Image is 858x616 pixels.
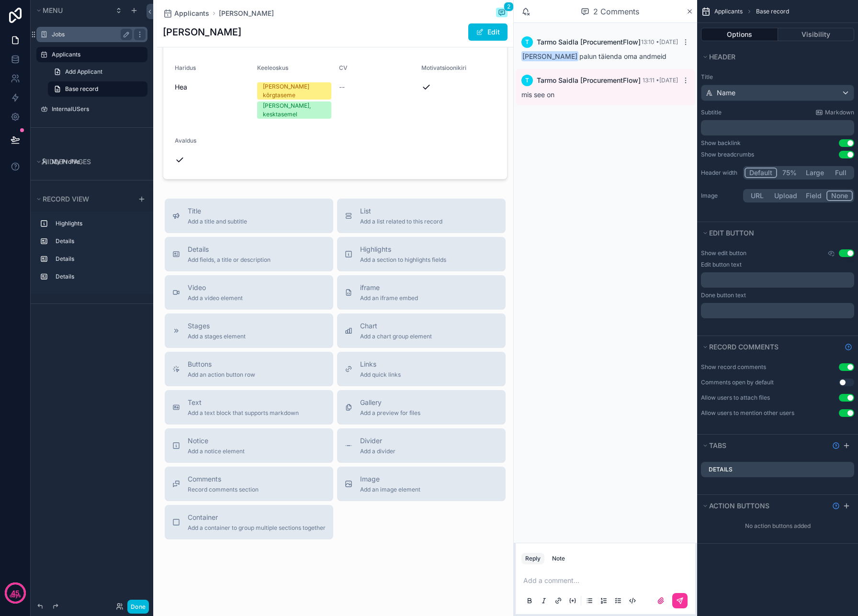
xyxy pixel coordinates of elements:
[521,90,554,99] span: mis see on
[188,409,299,417] span: Add a text block that supports markdown
[360,409,420,417] span: Add a preview for files
[701,439,828,452] button: Tabs
[52,158,142,166] label: My Profile
[165,390,333,425] button: TextAdd a text block that supports markdown
[188,333,246,340] span: Add a stages element
[188,513,326,522] span: Container
[802,190,827,201] button: Field
[52,51,142,58] label: Applicants
[52,31,128,38] label: Jobs
[701,109,722,116] label: Subtitle
[174,9,209,18] span: Applicants
[360,333,432,340] span: Add a chart group element
[701,73,854,81] label: Title
[360,321,432,331] span: Chart
[188,245,271,254] span: Details
[360,436,395,446] span: Divider
[360,218,442,225] span: Add a list related to this record
[360,206,442,216] span: List
[52,105,142,113] label: InternalUSers
[745,190,770,201] button: URL
[188,371,255,379] span: Add an action button row
[496,8,508,19] button: 2
[165,352,333,386] button: ButtonsAdd an action button row
[34,4,109,17] button: Menu
[360,486,420,493] span: Add an image element
[697,518,858,534] div: No action buttons added
[48,81,147,97] a: Base record
[188,218,247,225] span: Add a title and subtitle
[165,505,333,539] button: ContainerAdd a container to group multiple sections together
[43,6,63,14] span: Menu
[701,85,854,101] button: Name
[537,76,641,85] span: Tarmo Saidla [ProcurementFlow]
[360,283,418,292] span: iframe
[709,466,733,473] label: Details
[219,9,274,18] span: [PERSON_NAME]
[48,64,147,79] a: Add Applicant
[701,28,778,41] button: Options
[34,192,132,206] button: Record view
[360,359,401,369] span: Links
[337,428,506,463] button: DividerAdd a divider
[778,28,855,41] button: Visibility
[709,229,754,237] span: Edit button
[188,359,255,369] span: Buttons
[701,151,754,158] div: Show breadcrumbs
[165,428,333,463] button: NoticeAdd a notice element
[701,120,854,135] div: scrollable content
[756,8,789,15] span: Base record
[65,68,102,76] span: Add Applicant
[31,212,153,294] div: scrollable content
[832,442,840,449] svg: Show help information
[337,390,506,425] button: GalleryAdd a preview for files
[163,9,209,18] a: Applicants
[337,467,506,501] button: ImageAdd an image element
[65,85,98,93] span: Base record
[643,77,678,84] span: 13:11 • [DATE]
[701,363,766,371] div: Show record comments
[188,321,246,331] span: Stages
[525,38,529,46] span: T
[188,398,299,407] span: Text
[521,553,544,564] button: Reply
[163,25,241,39] h1: [PERSON_NAME]
[521,52,666,60] span: palun täienda oma andmeid
[709,53,735,61] span: Header
[337,275,506,310] button: iframeAdd an iframe embed
[701,499,828,513] button: Action buttons
[188,206,247,216] span: Title
[826,190,853,201] button: None
[337,352,506,386] button: LinksAdd quick links
[709,502,769,510] span: Action buttons
[34,155,144,168] button: Hidden pages
[701,340,841,354] button: Record comments
[701,394,770,402] div: Allow users to attach files
[709,343,779,351] span: Record comments
[165,237,333,271] button: DetailsAdd fields, a title or description
[360,398,420,407] span: Gallery
[165,314,333,348] button: StagesAdd a stages element
[537,37,641,47] span: Tarmo Saidla [ProcurementFlow]
[701,303,854,318] div: scrollable content
[56,220,140,227] label: Highlights
[127,600,149,614] button: Done
[802,168,828,178] button: Large
[641,38,678,45] span: 13:10 • [DATE]
[188,486,259,493] span: Record comments section
[188,524,326,532] span: Add a container to group multiple sections together
[701,226,848,240] button: Edit button
[701,50,848,64] button: Header
[828,168,853,178] button: Full
[701,379,774,386] div: Comments open by default
[337,199,506,233] button: ListAdd a list related to this record
[701,169,739,177] label: Header width
[548,553,569,564] button: Note
[165,199,333,233] button: TitleAdd a title and subtitle
[825,109,854,116] span: Markdown
[593,6,639,17] span: 2 Comments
